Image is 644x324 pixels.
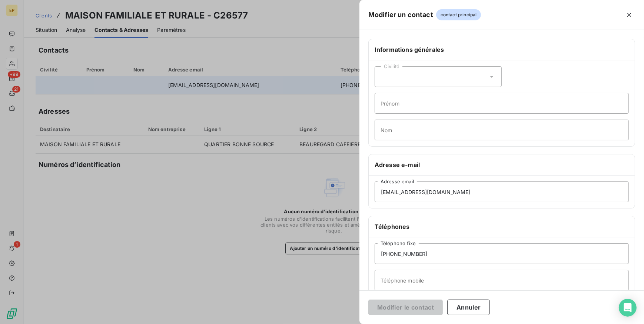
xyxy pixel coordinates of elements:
[375,93,629,114] input: placeholder
[375,120,629,140] input: placeholder
[375,222,629,231] h6: Téléphones
[436,9,481,20] span: contact principal
[368,300,443,315] button: Modifier le contact
[368,10,433,20] h5: Modifier un contact
[375,160,629,169] h6: Adresse e-mail
[375,45,629,54] h6: Informations générales
[619,299,637,317] div: Open Intercom Messenger
[375,243,629,264] input: placeholder
[375,181,629,202] input: placeholder
[375,270,629,291] input: placeholder
[447,300,490,315] button: Annuler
